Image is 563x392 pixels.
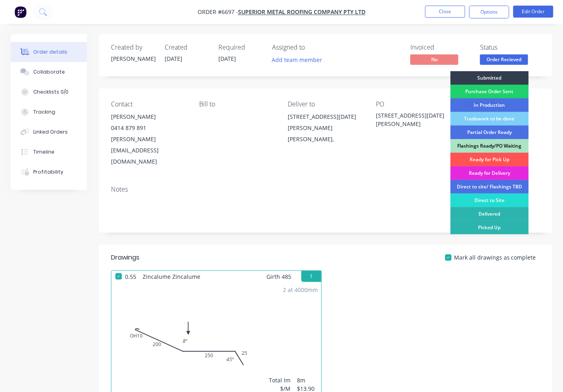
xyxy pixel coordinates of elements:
span: Zincalume Zincalume [139,271,204,282]
div: Checklists 0/0 [33,88,69,96]
div: [PERSON_NAME] [111,54,155,63]
span: No [410,54,458,64]
div: Created by [111,44,155,51]
div: Created [165,44,209,51]
button: Linked Orders [11,122,87,142]
div: Assigned to [272,44,352,51]
div: [STREET_ADDRESS][DATE][PERSON_NAME][PERSON_NAME], [288,111,363,145]
div: Partial Order Ready [450,126,529,139]
div: Required [218,44,262,51]
div: Collaborate [33,68,65,76]
div: Invoiced [410,44,470,51]
div: Tradework to be done [450,112,529,126]
button: Collaborate [11,62,87,82]
div: [STREET_ADDRESS][DATE][PERSON_NAME] [288,111,363,134]
div: Notes [111,186,540,193]
div: Status [480,44,540,51]
div: Bill to [200,100,275,108]
div: Timeline [33,148,54,156]
div: Tracking [33,108,55,116]
div: Ready for Pick Up [450,153,529,166]
div: 8m [297,376,318,384]
div: Order details [33,48,67,56]
button: Profitability [11,162,87,182]
button: 1 [301,271,321,282]
div: Contact [111,100,187,108]
div: In Production [450,98,529,112]
button: Add team member [272,54,327,65]
button: Close [425,6,465,18]
span: Order #6697 - [198,8,238,16]
div: Deliver to [288,100,363,108]
div: Direct to site/ Flashings TBD [450,180,529,194]
div: Direct to Site [450,194,529,207]
button: Options [469,6,509,18]
button: Timeline [11,142,87,162]
span: Girth 485 [267,271,292,282]
div: Total lm [269,376,291,384]
div: Ready for Delivery [450,166,529,180]
button: Tracking [11,102,87,122]
div: Submitted [450,71,529,85]
div: [PERSON_NAME] [111,111,187,122]
span: 0.55 [122,271,139,282]
div: Drawings [111,253,139,262]
button: Checklists 0/0 [11,82,87,102]
span: [DATE] [218,55,236,62]
div: Profitability [33,168,63,176]
div: Delivered [450,207,529,221]
div: [PERSON_NAME][EMAIL_ADDRESS][DOMAIN_NAME] [111,134,187,167]
div: [STREET_ADDRESS][DATE][PERSON_NAME] [376,111,452,128]
div: 0414 879 891 [111,122,187,134]
button: Order Recieved [480,54,528,66]
button: Edit Order [513,6,553,18]
div: Flashings Ready/PO Waiting [450,139,529,153]
div: [PERSON_NAME], [288,134,363,145]
button: Add team member [268,54,327,65]
div: 2 at 4000mm [283,286,318,294]
div: PO [376,100,452,108]
div: Linked Orders [33,128,68,136]
span: Order Recieved [480,54,528,64]
button: Order details [11,42,87,62]
a: Superior Metal Roofing Company Pty Ltd [238,8,365,16]
div: Purchase Order Sent [450,85,529,98]
span: [DATE] [165,55,182,62]
img: Factory [14,6,26,18]
div: Picked Up [450,221,529,234]
div: [PERSON_NAME]0414 879 891[PERSON_NAME][EMAIL_ADDRESS][DOMAIN_NAME] [111,111,187,167]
